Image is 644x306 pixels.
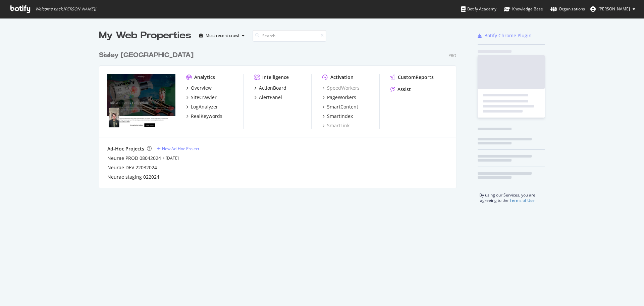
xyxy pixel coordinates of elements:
[107,164,157,171] a: Neurae DEV 22032024
[322,103,358,110] a: SmartContent
[35,6,96,12] span: Welcome back, [PERSON_NAME] !
[107,145,144,152] div: Ad-Hoc Projects
[322,94,356,101] a: PageWorkers
[327,94,356,101] div: PageWorkers
[162,146,199,151] div: New Ad-Hoc Project
[191,94,217,101] div: SiteCrawler
[107,174,159,180] a: Neurae staging 022024
[197,30,247,41] button: Most recent crawl
[259,94,282,101] div: AlertPanel
[398,74,434,81] div: CustomReports
[390,74,434,81] a: CustomReports
[330,74,354,81] div: Activation
[99,50,194,60] div: Sisley [GEOGRAPHIC_DATA]
[461,6,496,12] div: Botify Academy
[550,6,585,12] div: Organizations
[448,53,456,58] div: Pro
[390,86,411,93] a: Assist
[194,74,215,81] div: Analytics
[186,94,217,101] a: SiteCrawler
[504,6,543,12] div: Knowledge Base
[254,94,282,101] a: AlertPanel
[191,85,212,91] div: Overview
[327,103,358,110] div: SmartContent
[397,86,411,93] div: Assist
[327,113,353,120] div: SmartIndex
[186,113,222,120] a: RealKeywords
[99,50,196,60] a: Sisley [GEOGRAPHIC_DATA]
[107,74,175,128] img: www.sisley-paris.com
[509,198,535,203] a: Terms of Use
[598,6,630,12] span: Lucie Jozwiak
[322,85,360,91] a: SpeedWorkers
[262,74,289,81] div: Intelligence
[191,103,218,110] div: LogAnalyzer
[99,29,191,42] div: My Web Properties
[478,32,532,39] a: Botify Chrome Plugin
[484,32,532,39] div: Botify Chrome Plugin
[191,113,222,120] div: RealKeywords
[206,34,239,38] div: Most recent crawl
[99,42,462,188] div: grid
[254,85,286,91] a: ActionBoard
[322,122,350,129] a: SmartLink
[186,85,212,91] a: Overview
[253,30,326,42] input: Search
[322,113,353,120] a: SmartIndex
[107,155,161,162] a: Neurae PROD 08042024
[469,189,545,203] div: By using our Services, you are agreeing to the
[186,103,218,110] a: LogAnalyzer
[166,155,179,161] a: [DATE]
[259,85,286,91] div: ActionBoard
[585,4,641,14] button: [PERSON_NAME]
[157,146,199,151] a: New Ad-Hoc Project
